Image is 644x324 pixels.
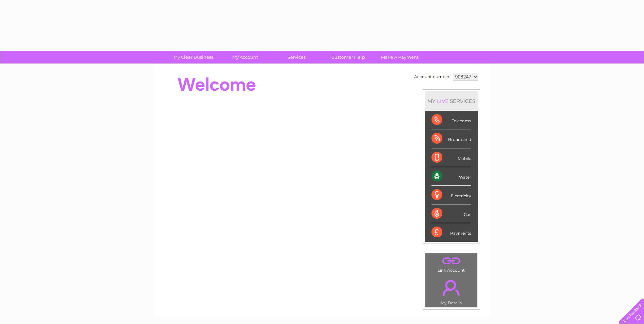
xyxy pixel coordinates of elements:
div: Electricity [431,186,471,204]
a: My Clear Business [165,51,221,64]
div: MY SERVICES [425,91,478,111]
div: Mobile [431,148,471,167]
td: Account number [412,71,451,83]
div: Water [431,167,471,186]
div: Telecoms [431,111,471,129]
a: Services [269,51,325,64]
div: LIVE [436,98,450,104]
a: . [427,276,476,300]
td: Link Account [425,253,478,274]
a: . [427,255,476,267]
td: My Details [425,274,478,307]
a: Make A Payment [372,51,428,64]
div: Gas [431,204,471,223]
div: Payments [431,223,471,241]
a: Customer Help [320,51,376,64]
a: My Account [217,51,273,64]
div: Broadband [431,129,471,148]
